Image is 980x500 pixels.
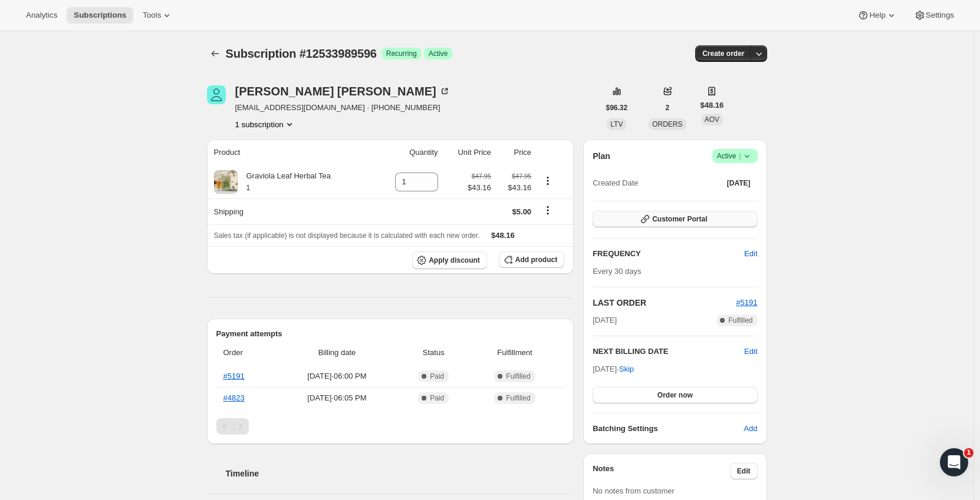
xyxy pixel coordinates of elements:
[223,372,245,380] a: #5191
[238,170,331,194] div: Graviola Leaf Herbal Tea
[498,182,531,194] span: $43.16
[593,423,744,435] h6: Batching Settings
[495,140,535,165] th: Price
[730,463,758,479] button: Edit
[136,7,180,24] button: Tools
[737,244,764,263] button: Edit
[26,11,57,20] span: Analytics
[652,120,682,128] span: ORDERS
[606,103,628,112] span: $96.32
[593,177,638,189] span: Created Date
[386,49,417,58] span: Recurring
[279,347,395,359] span: Billing date
[652,214,707,224] span: Customer Portal
[512,173,531,180] small: $47.95
[375,140,441,165] th: Quantity
[216,328,565,340] h2: Payment attempts
[74,11,126,20] span: Subscriptions
[19,7,64,24] button: Analytics
[701,100,724,111] span: $48.16
[207,140,376,165] th: Product
[412,251,487,269] button: Apply discount
[538,204,557,217] button: Shipping actions
[593,463,730,479] h3: Notes
[235,118,295,130] button: Product actions
[593,150,610,162] h2: Plan
[506,372,530,381] span: Fulfilled
[744,248,757,260] span: Edit
[235,85,450,97] div: [PERSON_NAME] [PERSON_NAME]
[515,255,557,264] span: Add product
[695,45,751,62] button: Create order
[216,340,276,366] th: Order
[512,207,532,216] span: $5.00
[666,103,670,112] span: 2
[226,468,574,479] h2: Timeline
[279,392,395,404] span: [DATE] · 06:05 PM
[907,7,961,24] button: Settings
[429,256,480,265] span: Apply discount
[728,316,752,325] span: Fulfilled
[207,198,376,224] th: Shipping
[659,100,677,116] button: 2
[619,363,634,375] span: Skip
[720,175,758,191] button: [DATE]
[499,251,564,268] button: Add product
[226,47,377,60] span: Subscription #12533989596
[736,419,764,438] button: Add
[612,360,641,379] button: Skip
[468,182,491,194] span: $43.16
[491,231,515,240] span: $48.16
[599,100,635,116] button: $96.32
[207,85,226,104] span: Marilou Shaffer
[235,102,450,114] span: [EMAIL_ADDRESS][DOMAIN_NAME] · [PHONE_NUMBER]
[214,170,238,194] img: product img
[506,393,530,403] span: Fulfilled
[216,418,565,435] nav: Pagination
[744,346,757,357] button: Edit
[657,390,693,400] span: Order now
[143,11,161,20] span: Tools
[736,298,757,307] a: #5191
[739,151,741,161] span: |
[67,7,133,24] button: Subscriptions
[593,211,757,227] button: Customer Portal
[705,115,719,124] span: AOV
[472,173,491,180] small: $47.95
[727,178,751,188] span: [DATE]
[538,174,557,187] button: Product actions
[402,347,465,359] span: Status
[610,120,623,128] span: LTV
[593,365,634,373] span: [DATE] ·
[430,372,444,381] span: Paid
[214,231,480,240] span: Sales tax (if applicable) is not displayed because it is calculated with each new order.
[744,423,757,435] span: Add
[702,49,744,58] span: Create order
[442,140,495,165] th: Unit Price
[593,346,744,357] h2: NEXT BILLING DATE
[593,486,675,495] span: No notes from customer
[472,347,557,359] span: Fulfillment
[593,297,736,309] h2: LAST ORDER
[736,297,757,309] button: #5191
[593,314,617,326] span: [DATE]
[869,11,885,20] span: Help
[737,466,751,476] span: Edit
[717,150,753,162] span: Active
[429,49,448,58] span: Active
[430,393,444,403] span: Paid
[593,387,757,403] button: Order now
[926,11,954,20] span: Settings
[223,393,245,402] a: #4823
[964,448,974,458] span: 1
[593,267,641,276] span: Every 30 days
[207,45,223,62] button: Subscriptions
[279,370,395,382] span: [DATE] · 06:00 PM
[940,448,968,476] iframe: Intercom live chat
[850,7,904,24] button: Help
[593,248,744,260] h2: FREQUENCY
[246,184,251,192] small: 1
